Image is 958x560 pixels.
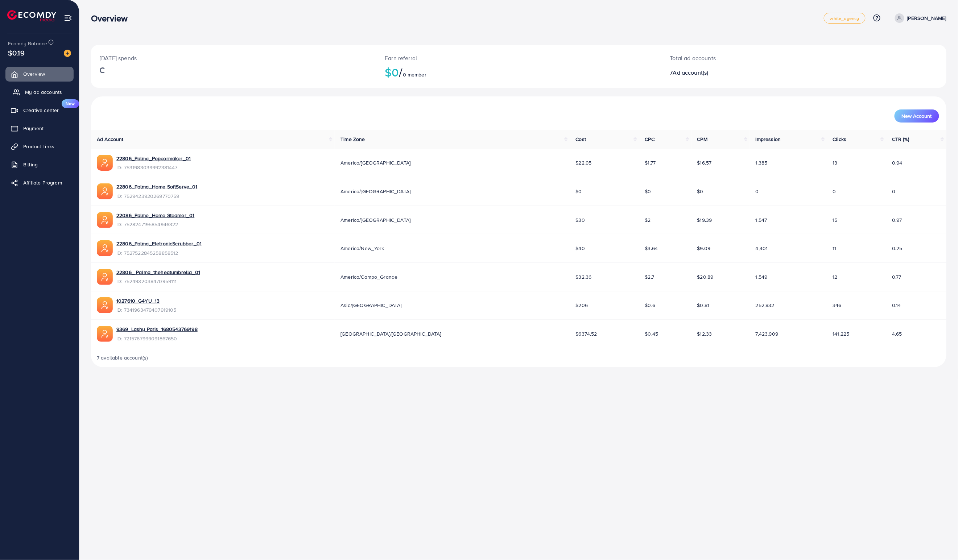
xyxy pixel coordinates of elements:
[576,216,585,224] span: $30
[697,273,714,281] span: $20.89
[116,221,194,228] span: ID: 7528247195854946322
[340,216,410,224] span: America/[GEOGRAPHIC_DATA]
[645,136,655,143] span: CPC
[756,159,768,166] span: 1,385
[23,161,38,168] span: Billing
[697,302,710,309] span: $0.81
[833,273,838,281] span: 12
[756,302,775,309] span: 252,832
[5,67,74,81] a: Overview
[645,159,656,166] span: $1.77
[833,216,838,224] span: 15
[645,302,656,309] span: $0.6
[576,330,597,337] span: $6374.52
[64,14,72,22] img: menu
[697,136,707,143] span: CPM
[892,330,902,337] span: 4.65
[7,10,56,21] img: logo
[697,216,712,224] span: $19.39
[340,159,410,166] span: America/[GEOGRAPHIC_DATA]
[5,103,74,117] a: Creative centerNew
[5,121,74,136] a: Payment
[576,302,588,309] span: $206
[8,47,25,58] span: $0.19
[97,212,113,228] img: ic-ads-acc.e4c84228.svg
[116,240,202,247] a: 22806_Palma_EletronicScrubber_01
[116,306,177,314] span: ID: 7341963479407919105
[892,13,946,23] a: [PERSON_NAME]
[97,240,113,256] img: ic-ads-acc.e4c84228.svg
[892,273,901,281] span: 0.77
[892,159,903,166] span: 0.94
[23,179,62,186] span: Affiliate Program
[116,192,198,200] span: ID: 7529423920269770759
[403,71,426,78] span: 0 member
[576,273,592,281] span: $32.36
[833,330,850,337] span: 141,225
[116,335,198,342] span: ID: 7215767999091867650
[23,107,59,114] span: Creative center
[645,330,658,337] span: $0.45
[23,70,45,78] span: Overview
[340,273,397,281] span: America/Campo_Grande
[892,188,895,195] span: 0
[385,54,652,62] p: Earn referral
[892,136,909,143] span: CTR (%)
[385,65,652,79] h2: $0
[116,155,191,162] a: 22806_Palma_Popcormaker_01
[756,216,767,224] span: 1,547
[116,269,200,276] a: 22806_ Palma_theheatumbrella_01
[756,273,768,281] span: 1,549
[576,245,585,252] span: $40
[5,139,74,154] a: Product Links
[97,136,124,143] span: Ad Account
[97,354,148,361] span: 7 available account(s)
[399,64,403,80] span: /
[5,157,74,172] a: Billing
[5,85,74,99] a: My ad accounts
[756,245,768,252] span: 4,401
[97,297,113,313] img: ic-ads-acc.e4c84228.svg
[645,216,651,224] span: $2
[5,175,74,190] a: Affiliate Program
[892,216,902,224] span: 0.97
[23,125,44,132] span: Payment
[756,136,781,143] span: Impression
[64,50,71,57] img: image
[116,325,198,333] a: 9369_Lashy Paris_1680543769198
[340,188,410,195] span: America/[GEOGRAPHIC_DATA]
[340,136,365,143] span: Time Zone
[23,143,54,150] span: Product Links
[91,13,133,24] h3: Overview
[116,278,200,285] span: ID: 7524932038470959111
[645,188,651,195] span: $0
[340,302,402,309] span: Asia/[GEOGRAPHIC_DATA]
[907,14,946,22] p: [PERSON_NAME]
[833,159,838,166] span: 13
[756,330,778,337] span: 7,423,909
[824,13,866,24] a: white_agency
[576,188,582,195] span: $0
[97,269,113,285] img: ic-ads-acc.e4c84228.svg
[576,136,586,143] span: Cost
[25,88,62,96] span: My ad accounts
[116,212,194,219] a: 22086_Palme_Home Steamer_01
[116,297,177,304] a: 1027610_G4YU_13
[340,330,441,337] span: [GEOGRAPHIC_DATA]/[GEOGRAPHIC_DATA]
[756,188,759,195] span: 0
[697,245,711,252] span: $9.09
[670,54,867,62] p: Total ad accounts
[833,302,842,309] span: 346
[830,16,859,21] span: white_agency
[833,245,837,252] span: 11
[97,155,113,171] img: ic-ads-acc.e4c84228.svg
[97,326,113,342] img: ic-ads-acc.e4c84228.svg
[116,249,202,257] span: ID: 7527522845258858512
[645,245,658,252] span: $3.64
[697,330,712,337] span: $12.33
[833,136,847,143] span: Clicks
[116,183,198,190] a: 22806_Palma_Home SoftServe_01
[892,302,901,309] span: 0.14
[62,99,79,108] span: New
[673,69,709,76] span: Ad account(s)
